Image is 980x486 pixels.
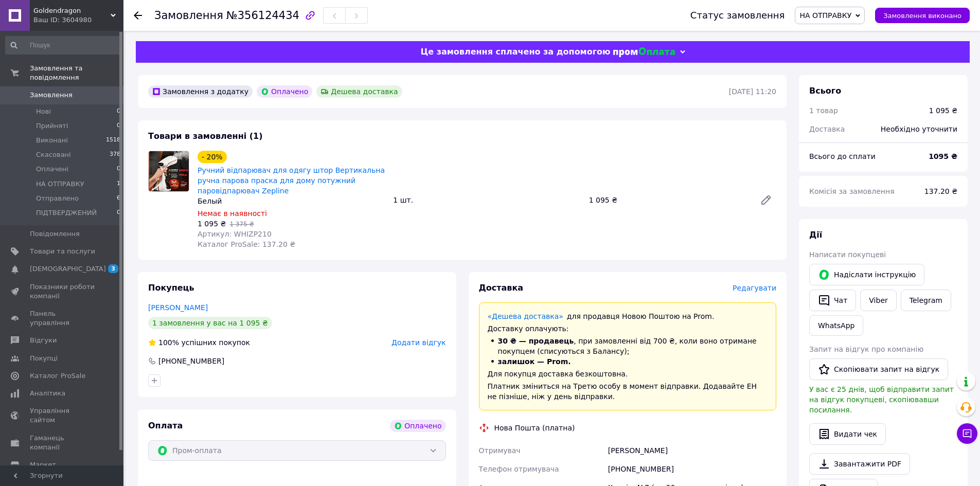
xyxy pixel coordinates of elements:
[957,423,977,444] button: Чат з покупцем
[860,290,896,311] a: Viber
[117,165,120,174] span: 0
[809,385,954,414] span: У вас є 25 днів, щоб відправити запит на відгук покупцеві, скопіювавши посилання.
[117,107,120,116] span: 0
[108,264,118,273] span: 3
[809,423,886,445] button: Видати чек
[33,6,111,15] span: Goldendragon
[809,86,841,96] span: Всього
[36,150,71,159] span: Скасовані
[809,106,838,115] span: 1 товар
[30,64,123,82] span: Замовлення та повідомлення
[391,338,446,347] span: Додати відгук
[33,15,123,25] div: Ваш ID: 3604980
[809,315,863,336] a: WhatsApp
[875,8,970,23] button: Замовлення виконано
[606,460,778,478] div: [PHONE_NUMBER]
[148,303,208,312] a: [PERSON_NAME]
[106,136,120,145] span: 1518
[690,10,785,21] div: Статус замовлення
[148,85,253,98] div: Замовлення з додатку
[30,434,95,452] span: Гаманець компанії
[30,91,73,100] span: Замовлення
[799,11,851,20] span: НА ОТПРАВКУ
[30,309,95,328] span: Панель управління
[198,240,295,248] span: Каталог ProSale: 137.20 ₴
[883,12,961,20] span: Замовлення виконано
[36,136,68,145] span: Виконані
[198,209,267,218] span: Немає в наявності
[30,389,65,398] span: Аналітика
[229,221,254,228] span: 1 375 ₴
[157,356,225,366] div: [PHONE_NUMBER]
[148,421,183,430] span: Оплата
[117,194,120,203] span: 6
[117,121,120,131] span: 0
[110,150,120,159] span: 378
[809,125,845,133] span: Доставка
[479,465,559,473] span: Телефон отримувача
[733,284,776,292] span: Редагувати
[498,357,571,366] span: залишок — Prom.
[488,336,768,356] li: , при замовленні від 700 ₴, коли воно отримане покупцем (списуються з Балансу);
[488,312,563,320] a: «Дешева доставка»
[488,369,768,379] div: Для покупця доставка безкоштовна.
[30,282,95,301] span: Показники роботи компанії
[613,47,675,57] img: evopay logo
[809,230,822,240] span: Дії
[488,381,768,402] div: Платник зміниться на Третю особу в момент відправки. Додавайте ЕН не пізніше, ніж у день відправки.
[30,371,85,381] span: Каталог ProSale
[809,250,886,259] span: Написати покупцеві
[479,446,521,455] span: Отримувач
[809,358,948,380] button: Скопіювати запит на відгук
[148,337,250,348] div: успішних покупок
[148,131,263,141] span: Товари в замовленні (1)
[585,193,752,207] div: 1 095 ₴
[5,36,121,55] input: Пошук
[316,85,402,98] div: Дешева доставка
[198,220,226,228] span: 1 095 ₴
[30,354,58,363] span: Покупці
[488,323,768,334] div: Доставку оплачують:
[154,9,223,22] span: Замовлення
[36,107,51,116] span: Нові
[36,179,84,189] span: НА ОТПРАВКУ
[134,10,142,21] div: Повернутися назад
[158,338,179,347] span: 100%
[30,336,57,345] span: Відгуки
[257,85,312,98] div: Оплачено
[390,420,446,432] div: Оплачено
[36,121,68,131] span: Прийняті
[36,165,68,174] span: Оплачені
[492,423,578,433] div: Нова Пошта (платна)
[929,152,957,160] b: 1095 ₴
[36,208,97,218] span: ПІДТВЕРДЖЕНИЙ
[30,460,56,470] span: Маркет
[198,151,227,163] div: - 20%
[606,441,778,460] div: [PERSON_NAME]
[30,406,95,425] span: Управління сайтом
[729,87,776,96] time: [DATE] 11:20
[809,264,924,285] button: Надіслати інструкцію
[809,453,910,475] a: Завантажити PDF
[117,208,120,218] span: 0
[149,151,189,191] img: Ручний відпарювач для одягу штор Вертикальна ручна парова праска для дому потужний паровідпарювач...
[929,105,957,116] div: 1 095 ₴
[479,283,524,293] span: Доставка
[809,187,895,195] span: Комісія за замовлення
[30,229,80,239] span: Повідомлення
[117,179,120,189] span: 1
[809,152,876,160] span: Всього до сплати
[809,290,856,311] button: Чат
[901,290,951,311] a: Telegram
[30,264,106,274] span: [DEMOGRAPHIC_DATA]
[488,311,768,321] div: для продавця Новою Поштою на Prom.
[420,47,610,57] span: Це замовлення сплачено за допомогою
[226,9,299,22] span: №356124434
[875,118,964,140] div: Необхідно уточнити
[498,337,574,345] span: 30 ₴ — продавець
[198,166,385,195] a: Ручний відпарювач для одягу штор Вертикальна ручна парова праска для дому потужний паровідпарювач...
[36,194,79,203] span: Отправлено
[148,283,194,293] span: Покупець
[148,317,272,329] div: 1 замовлення у вас на 1 095 ₴
[809,345,923,353] span: Запит на відгук про компанію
